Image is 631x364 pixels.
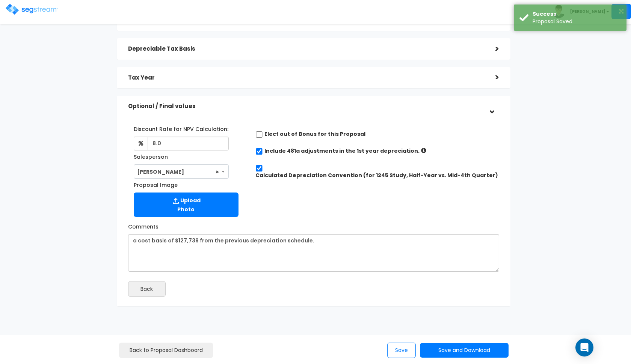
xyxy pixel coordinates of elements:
[216,165,219,179] span: ×
[134,179,178,189] label: Proposal Image
[6,4,58,15] img: logo.png
[264,130,365,138] label: Elect out of Bonus for this Proposal
[134,193,239,217] label: Upload Photo
[533,18,621,25] div: Proposal Saved
[255,171,498,179] label: Calculated Depreciation Convention (for 1245 Study, Half-Year vs. Mid-4th Quarter)
[484,72,499,83] div: >
[119,343,213,358] a: Back to Proposal Dashboard
[484,43,499,55] div: >
[421,148,426,153] i: If checked: Increased depreciation = Aggregated Post-Study (up to Tax Year) – Prior Accumulated D...
[420,343,509,358] button: Save and Download
[575,338,593,356] div: Open Intercom Messenger
[128,234,499,272] textarea: a purchase price of $162,000, and a land value of 16%.
[264,147,420,155] label: Include 481a adjustments in the 1st year depreciation.
[486,99,497,114] div: >
[128,220,159,230] label: Comments
[134,123,228,133] label: Discount Rate for NPV Calculation:
[128,103,484,110] h5: Optional / Final values
[128,75,484,81] h5: Tax Year
[128,46,484,52] h5: Depreciable Tax Basis
[134,164,229,179] span: Zack Driscoll
[134,165,229,179] span: Zack Driscoll
[128,281,166,297] button: Back
[171,196,180,206] img: Upload Icon
[134,150,168,161] label: Salesperson
[533,10,621,18] div: Success
[387,343,416,358] button: Save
